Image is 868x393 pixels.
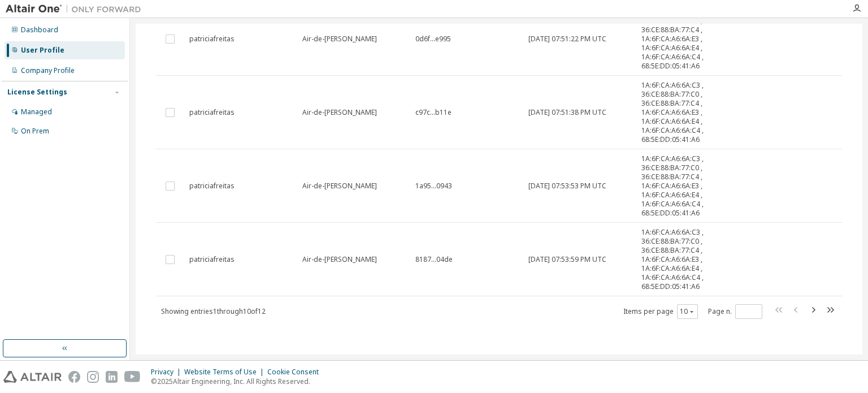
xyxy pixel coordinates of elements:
span: [DATE] 07:51:22 PM UTC [528,34,606,44]
span: [DATE] 07:53:59 PM UTC [528,255,606,264]
div: Dashboard [21,25,58,34]
span: [DATE] 07:51:38 PM UTC [528,108,606,117]
div: Company Profile [21,66,75,75]
div: Managed [21,107,52,116]
span: patriciafreitas [189,108,235,117]
span: 1A:6F:CA:A6:6A:C3 , 36:CE:88:BA:77:C0 , 36:CE:88:BA:77:C4 , 1A:6F:CA:A6:6A:E3 , 1A:6F:CA:A6:6A:E4... [641,7,721,71]
img: Altair One [6,3,147,15]
span: patriciafreitas [189,255,235,264]
img: facebook.svg [68,371,80,383]
div: User Profile [21,46,64,55]
span: Air-de-[PERSON_NAME] [302,108,377,117]
span: 1a95...0943 [415,182,452,191]
span: Air-de-[PERSON_NAME] [302,34,377,44]
span: c97c...b11e [415,108,452,117]
img: youtube.svg [124,371,141,383]
img: altair_logo.svg [3,371,62,383]
button: 10 [680,307,695,316]
span: 8187...04de [415,255,453,264]
div: On Prem [21,127,49,136]
span: Air-de-[PERSON_NAME] [302,255,377,264]
span: patriciafreitas [189,182,235,191]
span: 0d6f...e995 [415,34,451,44]
div: Cookie Consent [267,368,325,377]
img: instagram.svg [87,371,99,383]
span: Page n. [708,304,762,319]
div: Website Terms of Use [184,368,267,377]
span: Air-de-[PERSON_NAME] [302,182,377,191]
span: 1A:6F:CA:A6:6A:C3 , 36:CE:88:BA:77:C0 , 36:CE:88:BA:77:C4 , 1A:6F:CA:A6:6A:E3 , 1A:6F:CA:A6:6A:E4... [641,81,721,144]
div: License Settings [7,88,67,97]
span: patriciafreitas [189,34,235,44]
p: © 2025 Altair Engineering, Inc. All Rights Reserved. [151,377,325,386]
span: 1A:6F:CA:A6:6A:C3 , 36:CE:88:BA:77:C0 , 36:CE:88:BA:77:C4 , 1A:6F:CA:A6:6A:E3 , 1A:6F:CA:A6:6A:E4... [641,228,721,291]
img: linkedin.svg [106,371,118,383]
div: Privacy [151,368,184,377]
span: 1A:6F:CA:A6:6A:C3 , 36:CE:88:BA:77:C0 , 36:CE:88:BA:77:C4 , 1A:6F:CA:A6:6A:E3 , 1A:6F:CA:A6:6A:E4... [641,154,721,218]
span: Showing entries 1 through 10 of 12 [161,306,266,316]
span: Items per page [623,304,698,319]
span: [DATE] 07:53:53 PM UTC [528,182,606,191]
